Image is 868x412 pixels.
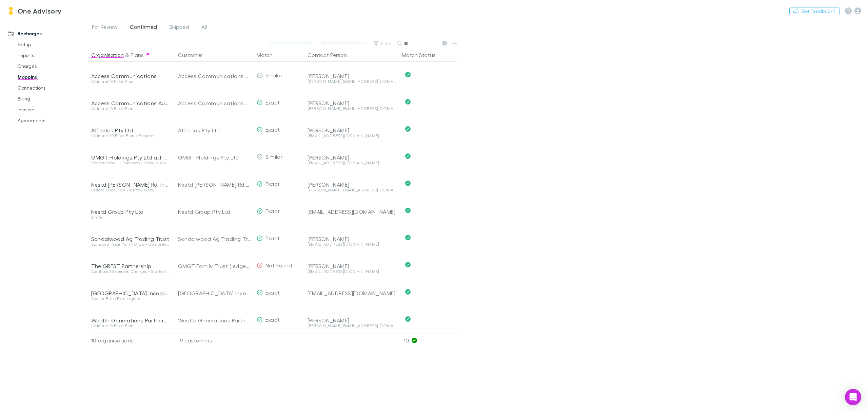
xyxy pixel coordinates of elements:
span: All [201,23,207,32]
button: Organisation [91,48,124,62]
div: [EMAIL_ADDRESS][DOMAIN_NAME] [308,134,396,138]
div: [PERSON_NAME] [308,263,396,269]
div: [PERSON_NAME][EMAIL_ADDRESS][DOMAIN_NAME] [308,79,396,83]
div: Ultimate 10 Price Plan [91,79,170,83]
div: Starter/Small + Expenses • Grow Discount B [91,161,170,165]
a: Agreements [11,115,97,126]
div: Nestd [PERSON_NAME] Rd Trust [178,171,251,198]
button: Plans [131,48,144,62]
div: Access Communications Aust Unit Trust [178,90,251,117]
div: [EMAIL_ADDRESS][DOMAIN_NAME] [308,269,396,274]
a: Setup [11,39,97,50]
svg: Confirmed [405,289,411,295]
button: Filter [370,39,396,48]
div: Access Communications [91,73,170,79]
div: GMGT Holdings Pty Ltd [178,144,251,171]
span: Similar [265,153,283,160]
h3: One Advisory [18,7,62,15]
div: [GEOGRAPHIC_DATA] Incorporated [178,280,251,307]
svg: Confirmed [405,316,411,322]
svg: Confirmed [405,208,411,213]
div: Access Communications Aust Unit Trust [178,62,251,90]
button: Contact Person [308,48,355,62]
div: 9 customers [173,334,254,347]
div: [PERSON_NAME][EMAIL_ADDRESS][DOMAIN_NAME] [308,324,396,328]
div: Nestd Group Pty Ltd [178,198,251,225]
svg: Confirmed [405,153,411,159]
div: Sandalwood Ag Trading Trust [91,236,170,242]
svg: Confirmed [405,126,411,132]
span: For Review [92,23,118,32]
div: [EMAIL_ADDRESS][DOMAIN_NAME] [308,208,396,215]
span: Confirmed [130,23,157,32]
div: The GREST Partnership [91,263,170,269]
div: Nestd Group Pty Ltd [91,208,170,215]
span: Exact [265,235,280,241]
a: One Advisory [3,3,66,19]
span: Exact [265,316,280,323]
div: Open Intercom Messenger [845,389,861,405]
a: Imports [11,50,97,61]
a: Connections [11,82,97,93]
span: Exact [265,208,280,214]
span: Exact [265,181,280,187]
div: GMGT Family Trust (ledger file) [178,252,251,280]
div: Sandalwood Ag Trading Trust [178,225,251,252]
div: [PERSON_NAME] [308,181,396,188]
div: Starter Price Plan • Ignite [91,297,170,301]
div: Standard Price Plan • Grow • Comprehensive [91,242,170,246]
svg: Confirmed [405,235,411,240]
p: 10 [404,334,457,347]
div: [PERSON_NAME][EMAIL_ADDRESS][DOMAIN_NAME] [308,107,396,111]
div: Ignite [91,215,170,219]
a: Charges [11,61,97,72]
div: & [91,48,170,62]
div: Ledger Price Plan • Ignite • Grow [91,188,170,192]
span: Not Found [265,262,292,268]
span: Exact [265,99,280,106]
div: [GEOGRAPHIC_DATA] Incorporated [91,290,170,297]
div: [PERSON_NAME][EMAIL_ADDRESS][DOMAIN_NAME] [308,188,396,192]
div: [EMAIL_ADDRESS][DOMAIN_NAME] [308,242,396,246]
div: 10 organisations [91,334,173,347]
a: Billing [11,93,97,104]
div: [PERSON_NAME] [308,100,396,107]
div: [EMAIL_ADDRESS][DOMAIN_NAME] [308,290,396,297]
div: [PERSON_NAME] [308,154,396,161]
div: Affinitas Pty Ltd [91,127,170,134]
span: Exact [265,289,280,296]
div: GMGT Holdings Pty Ltd atf GMGT Family Trust (The GREST Partnership) [91,154,170,161]
div: Additional Expenses Charges • Starter/Small + Expenses [91,269,170,274]
div: [PERSON_NAME] [308,73,396,79]
button: Customer [178,48,211,62]
a: Invoices [11,104,97,115]
div: Nestd [PERSON_NAME] Rd Trust [91,181,170,188]
div: Ultimate 10 Price Plan [91,324,170,328]
img: One Advisory's Logo [7,7,15,15]
a: Recharges [1,28,97,39]
button: Match Status [402,48,444,62]
svg: Confirmed [405,72,411,77]
div: Access Communications Aust Unit Trust [91,100,170,107]
button: Match [257,48,281,62]
a: Mapping [11,72,97,82]
div: Affinitas Pty Ltd [178,117,251,144]
div: [PERSON_NAME] [308,236,396,242]
div: Ultimate 20 Price Plan • Prepare [91,134,170,138]
svg: Confirmed [405,262,411,267]
div: [PERSON_NAME] [308,317,396,324]
div: [PERSON_NAME] [308,127,396,134]
span: Similar [265,72,283,78]
button: Got Feedback? [789,7,840,15]
div: [EMAIL_ADDRESS][DOMAIN_NAME] [308,161,396,165]
span: Exact [265,126,280,133]
div: Ultimate 10 Price Plan [91,107,170,111]
div: Wealth Generations Partnership [91,317,170,324]
button: Skip0 organisations [316,39,370,47]
span: Skipped [169,23,189,32]
svg: Confirmed [405,99,411,105]
button: Confirm0 matches [264,39,316,47]
svg: Confirmed [405,181,411,186]
div: Wealth Generations Partnership [178,307,251,334]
